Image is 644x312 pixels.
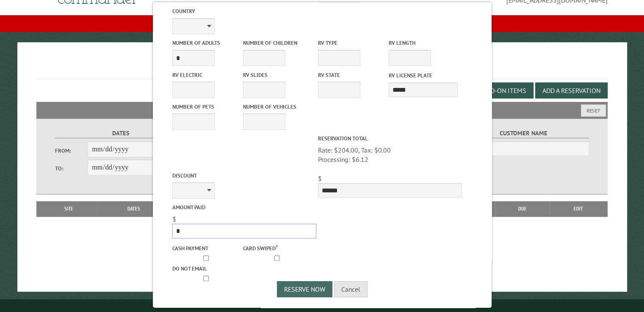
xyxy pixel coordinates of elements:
label: Number of Children [243,39,312,47]
button: Reset [581,104,606,117]
a: ? [275,244,277,249]
label: RV Slides [243,71,312,79]
label: From: [55,147,88,155]
button: Edit Add-on Items [461,82,533,99]
h1: Reservations [36,56,608,79]
label: Amount paid [172,203,316,211]
label: Dates [55,129,187,138]
label: Number of Pets [172,103,241,111]
label: RV Type [318,39,387,47]
button: Add a Reservation [535,82,608,99]
th: Site [41,201,97,216]
label: Number of Adults [172,39,241,47]
label: RV Length [389,39,458,47]
th: Dates [97,201,171,216]
label: Card swiped [243,243,312,252]
span: $ [172,215,176,223]
th: Due [495,201,550,216]
label: Reservation Total [318,134,462,142]
label: RV State [318,71,387,79]
h2: Filters [36,102,608,118]
small: © Campground Commander LLC. All rights reserved. [274,303,370,308]
label: Discount [172,172,316,180]
th: Edit [550,201,608,216]
label: Number of Vehicles [243,103,312,111]
button: Reserve Now [277,281,332,297]
div: Processing: $6.12 [318,155,462,164]
label: Do not email [172,265,241,273]
span: $ [318,174,321,183]
label: To: [55,164,88,172]
label: Country [172,7,316,15]
label: Cash payment [172,244,241,252]
label: Customer Name [458,129,589,138]
label: RV License Plate [389,71,458,79]
button: Cancel [334,281,368,297]
label: RV Electric [172,71,241,79]
span: Rate: $204.00, Tax: $0.00 [318,146,462,164]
